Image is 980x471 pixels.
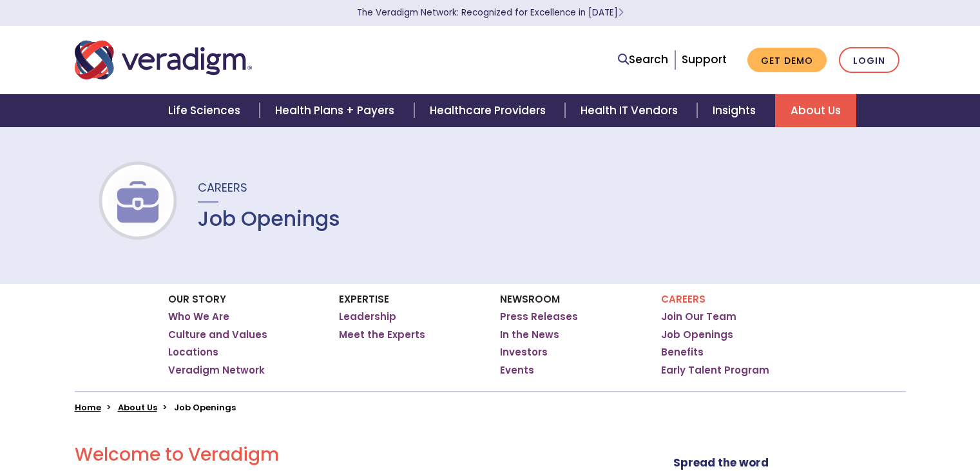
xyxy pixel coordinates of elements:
h1: Job Openings [198,206,340,231]
strong: Spread the word [673,455,769,470]
a: Events [500,364,534,377]
a: Support [682,52,727,67]
h2: Welcome to Veradigm [75,444,601,466]
span: Learn More [618,6,624,19]
a: In the News [500,328,559,341]
a: About Us [118,401,157,414]
a: Job Openings [661,328,733,341]
a: Meet the Experts [339,328,425,341]
a: Healthcare Providers [414,94,565,127]
a: Join Our Team [661,310,736,323]
a: Who We Are [168,310,229,323]
a: Early Talent Program [661,364,769,377]
a: Leadership [339,310,396,323]
a: Investors [500,346,548,359]
a: Locations [168,346,218,359]
a: Health Plans + Payers [260,94,414,127]
a: Health IT Vendors [565,94,697,127]
span: Careers [198,179,247,195]
a: The Veradigm Network: Recognized for Excellence in [DATE]Learn More [357,6,624,19]
a: Get Demo [747,48,827,73]
img: Veradigm logo [75,39,252,81]
a: Home [75,401,101,414]
a: Insights [697,94,775,127]
a: About Us [775,94,856,127]
a: Veradigm Network [168,364,265,377]
a: Search [618,51,668,68]
a: Benefits [661,346,704,359]
a: Life Sciences [153,94,260,127]
a: Culture and Values [168,328,267,341]
a: Press Releases [500,310,578,323]
a: Login [839,47,899,74]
